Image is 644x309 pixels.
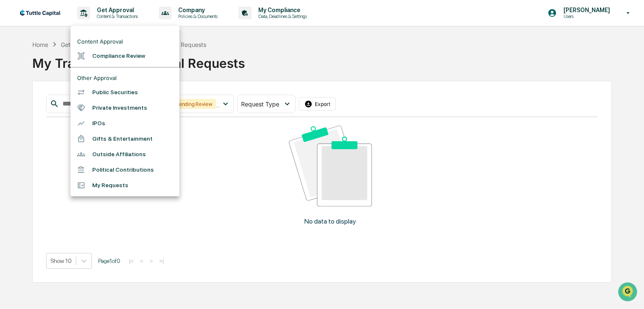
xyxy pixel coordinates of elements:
img: 1746055101610-c473b297-6a78-478c-a979-82029cc54cd1 [8,64,23,79]
span: Data Lookup [17,121,53,130]
p: No data to display [304,217,356,225]
button: < [138,257,146,265]
button: > [147,257,156,265]
li: IPOs [70,116,179,131]
p: Company [171,7,222,13]
div: 🔎 [8,122,15,129]
div: Get Approval [61,41,97,48]
div: Pending Review [164,99,216,109]
a: 🔎Data Lookup [5,118,56,133]
li: Public Securities [70,85,179,100]
li: Gifts & Entertainment [70,131,179,147]
li: Compliance Review [70,48,179,64]
p: Policies & Documents [171,13,222,19]
span: Preclearance [17,106,54,114]
p: Get Approval [90,7,142,13]
span: Attestations [69,106,104,114]
button: |< [127,257,136,265]
p: [PERSON_NAME] [557,7,614,13]
li: Political Contributions [70,162,179,178]
p: Users [557,13,614,19]
a: 🖐️Preclearance [5,102,57,117]
div: 🖐️ [8,106,15,113]
div: My Transaction Approval Requests [32,49,612,71]
button: Export [299,97,336,111]
li: Private Investments [70,100,179,116]
li: My Requests [70,178,179,193]
img: logo [20,10,60,16]
li: Other Approval [70,71,179,85]
iframe: Open customer support [617,281,640,304]
div: Home [32,41,48,48]
span: Pylon [83,142,101,148]
div: We're available if you need us! [29,72,106,79]
button: >| [157,257,166,265]
a: Powered byPylon [59,142,101,148]
p: My Compliance [252,7,311,13]
div: 🗄️ [61,106,68,113]
li: Outside Affiliations [70,147,179,162]
img: No data [289,126,371,206]
a: 🗄️Attestations [57,102,107,117]
li: Content Approval [70,35,179,48]
div: Start new chat [29,64,138,72]
button: Start new chat [143,67,153,77]
p: Data, Deadlines & Settings [252,13,311,19]
p: Content & Transactions [90,13,142,19]
p: How can we help? [8,18,153,31]
span: Page 1 of 0 [98,257,120,264]
span: Request Type [241,100,279,108]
